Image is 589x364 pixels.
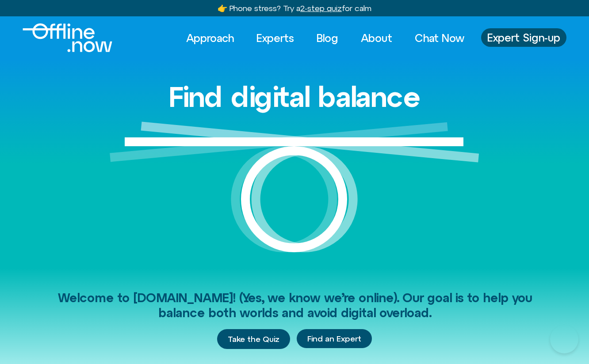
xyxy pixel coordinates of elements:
a: Expert Sign-up [481,28,566,47]
img: offline.now [23,23,112,52]
a: 👉 Phone stress? Try a2-step quizfor calm [218,4,371,13]
a: Experts [249,28,302,48]
a: Chat Now [407,28,472,48]
span: Expert Sign-up [487,32,560,43]
a: Take the Quiz [217,329,290,349]
a: Blog [309,28,346,48]
div: Logo [23,23,97,52]
u: 2-step quiz [300,4,342,13]
a: About [353,28,400,48]
span: Find an Expert [307,334,361,343]
h1: Find digital balance [168,81,421,112]
a: Find an Expert [297,329,372,349]
iframe: Botpress [550,325,578,353]
span: Take the Quiz [228,334,279,344]
nav: Menu [178,28,472,48]
span: Welcome to [DOMAIN_NAME]! (Yes, we know we’re online). Our goal is to help you balance both world... [57,291,532,320]
a: Approach [178,28,242,48]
